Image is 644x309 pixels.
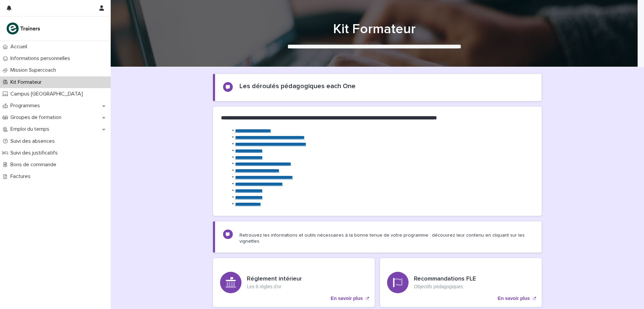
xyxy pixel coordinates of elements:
p: En savoir plus [331,296,363,301]
p: Retrouvez les informations et outils nécessaires à la bonne tenue de votre programme : découvrez ... [239,232,533,244]
p: Les 6 règles d'or [247,284,302,290]
a: En savoir plus [213,258,375,307]
p: Emploi du temps [8,126,55,132]
p: Mission Supercoach [8,67,61,73]
p: Bons de commande [8,162,62,168]
p: Objectifs pédagogiques [414,284,476,290]
a: En savoir plus [380,258,542,307]
p: Accueil [8,44,33,50]
h2: Les déroulés pédagogiques each One [239,82,356,90]
h3: Réglement intérieur [247,275,302,283]
h3: Recommandations FLE [414,275,476,283]
p: Factures [8,173,36,180]
p: Informations personnelles [8,55,75,62]
p: Suivi des absences [8,138,60,144]
h1: Kit Formateur [210,21,539,37]
p: Programmes [8,103,45,109]
p: En savoir plus [498,296,530,301]
p: Suivi des justificatifs [8,150,63,156]
p: Campus [GEOGRAPHIC_DATA] [8,91,88,97]
img: K0CqGN7SDeD6s4JG8KQk [5,22,42,35]
p: Kit Formateur [8,79,47,85]
p: Groupes de formation [8,114,67,121]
